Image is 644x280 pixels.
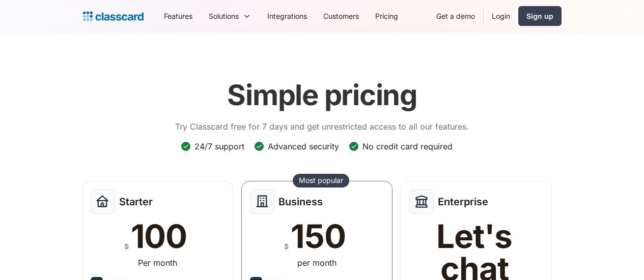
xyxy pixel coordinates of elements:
h2: Enterprise [438,196,488,208]
a: Pricing [367,5,406,27]
h2: Business [278,196,323,208]
a: Features [156,5,201,27]
div: $ [124,240,129,253]
div: Solutions [201,5,259,27]
a: home [83,9,144,23]
div: per month [297,257,337,269]
a: Integrations [259,5,315,27]
div: Sign up [526,11,553,21]
a: Customers [315,5,367,27]
a: Get a demo [428,5,483,27]
div: Per month [138,257,177,269]
div: Most popular [299,175,343,185]
p: Try Classcard free for 7 days and get unrestricted access to all our features. [175,120,469,133]
div: 24/7 support [194,141,244,152]
h2: Starter [119,196,153,208]
div: Solutions [209,11,239,21]
a: Login [484,5,518,27]
div: $ [284,240,289,253]
div: 150 [291,220,345,253]
div: 100 [131,220,187,253]
h1: Simple pricing [227,78,417,112]
a: Sign up [518,6,562,26]
div: No credit card required [362,141,453,152]
div: Advanced security [268,141,339,152]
